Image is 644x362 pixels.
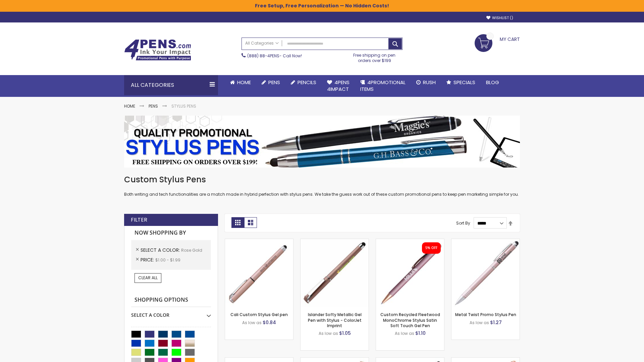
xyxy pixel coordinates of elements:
[360,79,406,93] span: 4PROMOTIONAL ITEMS
[298,79,316,86] span: Pencils
[225,75,256,90] a: Home
[124,75,218,95] div: All Categories
[376,239,444,244] a: Custom Recycled Fleetwood MonoChrome Stylus Satin Soft Touch Gel Pen-Rose Gold
[181,247,202,253] span: Rose Gold
[451,239,520,244] a: Metal Twist Promo Stylus Pen-Rose gold
[451,239,520,307] img: Metal Twist Promo Stylus Pen-Rose gold
[327,79,350,93] span: 4Pens 4impact
[247,53,279,59] a: (888) 88-4PENS
[149,103,158,109] a: Pens
[230,312,288,317] a: Cali Custom Stylus Gel pen
[242,38,282,49] a: All Categories
[453,79,475,86] span: Specials
[124,174,520,197] div: Both writing and tech functionalities are a match made in hybrid perfection with stylus pens. We ...
[135,273,161,283] a: Clear All
[138,275,158,281] span: Clear All
[441,75,481,90] a: Specials
[131,226,211,240] strong: Now Shopping by
[141,256,155,263] span: Price
[124,39,191,61] img: 4Pens Custom Pens and Promotional Products
[380,312,440,328] a: Custom Recycled Fleetwood MonoChrome Stylus Satin Soft Touch Gel Pen
[470,320,489,325] span: As low as
[415,330,426,337] span: $1.10
[301,239,369,244] a: Islander Softy Metallic Gel Pen with Stylus - ColorJet Imprint-Rose Gold
[411,75,441,90] a: Rush
[225,239,293,244] a: Cali Custom Stylus Gel pen-Rose Gold
[268,79,280,86] span: Pens
[423,79,436,86] span: Rush
[308,312,362,328] a: Islander Softy Metallic Gel Pen with Stylus - ColorJet Imprint
[171,103,196,109] strong: Stylus Pens
[322,75,355,97] a: 4Pens4impact
[319,330,338,336] span: As low as
[131,307,211,318] div: Select A Color
[245,41,279,46] span: All Categories
[490,319,502,326] span: $1.27
[355,75,411,97] a: 4PROMOTIONALITEMS
[263,319,276,326] span: $0.84
[456,220,470,226] label: Sort By
[155,257,180,263] span: $1.00 - $1.99
[285,75,322,90] a: Pencils
[131,216,147,224] strong: Filter
[455,312,516,317] a: Metal Twist Promo Stylus Pen
[124,116,520,168] img: Stylus Pens
[376,239,444,307] img: Custom Recycled Fleetwood MonoChrome Stylus Satin Soft Touch Gel Pen-Rose Gold
[486,15,513,20] a: Wishlist
[481,75,504,90] a: Blog
[237,79,251,86] span: Home
[231,217,244,228] strong: Grid
[339,330,351,337] span: $1.05
[486,79,499,86] span: Blog
[141,247,181,253] span: Select A Color
[247,53,302,59] span: - Call Now!
[425,246,437,250] div: 5% OFF
[256,75,285,90] a: Pens
[346,50,403,63] div: Free shipping on pen orders over $199
[225,239,293,307] img: Cali Custom Stylus Gel pen-Rose Gold
[242,320,262,325] span: As low as
[124,103,135,109] a: Home
[395,330,414,336] span: As low as
[124,174,520,185] h1: Custom Stylus Pens
[131,293,211,307] strong: Shopping Options
[301,239,369,307] img: Islander Softy Metallic Gel Pen with Stylus - ColorJet Imprint-Rose Gold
